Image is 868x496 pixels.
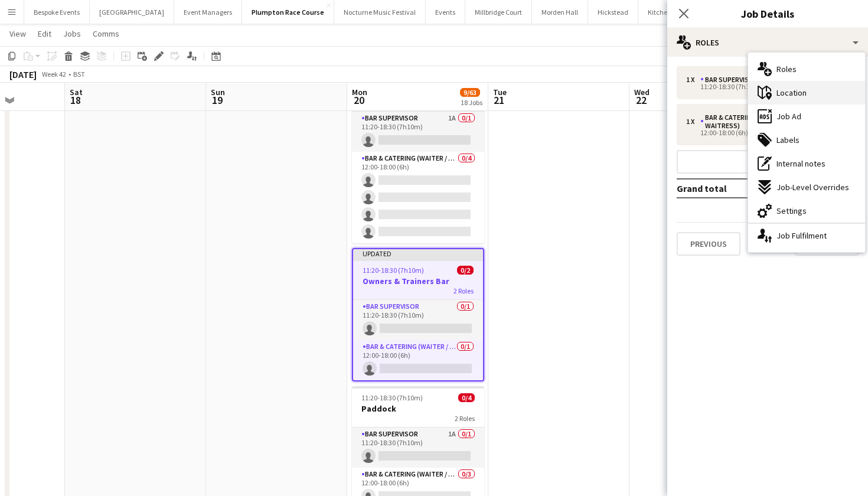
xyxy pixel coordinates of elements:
[634,87,650,97] span: Wed
[677,232,740,256] button: Previous
[455,414,475,423] span: 2 Roles
[465,1,532,24] button: Millbridge Court
[363,266,424,275] span: 11:20-18:30 (7h10m)
[493,87,507,97] span: Tue
[776,87,807,98] span: Location
[686,118,700,126] div: 1 x
[776,64,797,74] span: Roles
[632,93,650,107] span: 22
[686,76,700,84] div: 1 x
[174,1,242,24] button: Event Managers
[457,266,474,275] span: 0/2
[686,130,837,136] div: 12:00-18:00 (6h)
[70,87,83,97] span: Sat
[39,70,68,79] span: Week 42
[209,93,225,107] span: 19
[667,6,868,21] h3: Job Details
[353,340,483,380] app-card-role: Bar & Catering (Waiter / waitress)0/112:00-18:00 (6h)
[350,93,367,107] span: 20
[426,1,465,24] button: Events
[638,1,681,24] button: Kitchen
[532,1,588,24] button: Morden Hall
[491,93,507,107] span: 21
[458,393,475,402] span: 0/4
[68,93,83,107] span: 18
[352,112,484,152] app-card-role: Bar Supervisor1A0/111:20-18:30 (7h10m)
[677,150,859,174] button: Add role
[93,28,119,39] span: Comms
[776,158,825,169] span: Internal notes
[73,70,85,79] div: BST
[700,113,820,130] div: Bar & Catering (Waiter / waitress)
[353,249,483,259] div: Updated
[461,98,482,107] div: 18 Jobs
[352,152,484,243] app-card-role: Bar & Catering (Waiter / waitress)0/412:00-18:00 (6h)
[453,286,474,295] span: 2 Roles
[776,205,807,216] span: Settings
[9,28,26,39] span: View
[776,182,849,192] span: Job-Level Overrides
[63,28,81,39] span: Jobs
[353,276,483,286] h3: Owners & Trainers Bar
[776,135,800,145] span: Labels
[700,76,763,84] div: Bar Supervisor
[352,428,484,468] app-card-role: Bar Supervisor1A0/111:20-18:30 (7h10m)
[9,68,37,80] div: [DATE]
[352,403,484,414] h3: Paddock
[460,88,480,97] span: 9/63
[352,87,367,97] span: Mon
[334,1,426,24] button: Nocturne Music Festival
[667,28,868,57] div: Roles
[211,87,225,97] span: Sun
[353,300,483,340] app-card-role: Bar Supervisor0/111:20-18:30 (7h10m)
[352,70,484,243] app-job-card: 11:20-18:30 (7h10m)0/5Final Fence2 RolesBar Supervisor1A0/111:20-18:30 (7h10m) Bar & Catering (Wa...
[677,179,802,198] td: Grand total
[588,1,638,24] button: Hickstead
[686,84,837,90] div: 11:20-18:30 (7h10m)
[24,1,90,24] button: Bespoke Events
[361,393,423,402] span: 11:20-18:30 (7h10m)
[90,1,174,24] button: [GEOGRAPHIC_DATA]
[352,248,484,381] app-job-card: Updated11:20-18:30 (7h10m)0/2Owners & Trainers Bar2 RolesBar Supervisor0/111:20-18:30 (7h10m) Bar...
[242,1,334,24] button: Plumpton Race Course
[748,224,865,247] div: Job Fulfilment
[58,26,86,41] a: Jobs
[776,111,801,122] span: Job Ad
[5,26,31,41] a: View
[33,26,56,41] a: Edit
[38,28,51,39] span: Edit
[88,26,124,41] a: Comms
